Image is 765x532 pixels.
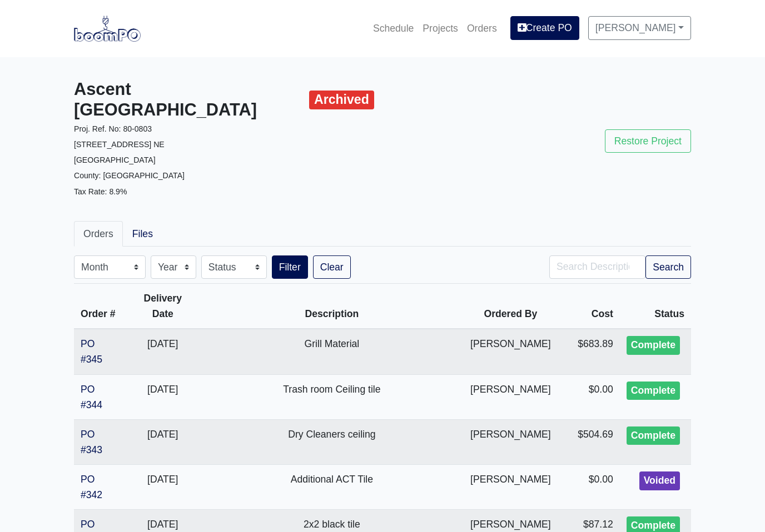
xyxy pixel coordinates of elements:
[627,426,680,445] div: Complete
[200,329,464,374] td: Grill Material
[74,187,127,196] small: Tax Rate: 8.9%
[549,255,645,279] input: Search
[81,429,102,455] a: PO #343
[74,283,126,329] th: Order #
[558,465,620,510] td: $0.00
[272,255,308,279] button: Filter
[464,329,558,374] td: [PERSON_NAME]
[588,16,691,39] a: [PERSON_NAME]
[74,221,123,247] a: Orders
[126,374,200,419] td: [DATE]
[369,16,418,41] a: Schedule
[639,471,680,490] div: Voided
[126,465,200,510] td: [DATE]
[464,283,558,329] th: Ordered By
[200,283,464,329] th: Description
[645,255,691,279] button: Search
[126,419,200,464] td: [DATE]
[558,283,620,329] th: Cost
[627,336,680,355] div: Complete
[464,374,558,419] td: [PERSON_NAME]
[74,79,374,121] h3: Ascent [GEOGRAPHIC_DATA]
[74,16,141,41] img: boomPO
[463,16,501,41] a: Orders
[558,419,620,464] td: $504.69
[81,474,102,500] a: PO #342
[123,221,162,247] a: Files
[558,329,620,374] td: $683.89
[200,419,464,464] td: Dry Cleaners ceiling
[81,384,102,410] a: PO #344
[200,374,464,419] td: Trash room Ceiling tile
[627,382,680,400] div: Complete
[200,465,464,510] td: Additional ACT Tile
[81,338,102,365] a: PO #345
[418,16,463,41] a: Projects
[313,255,351,279] a: Clear
[126,329,200,374] td: [DATE]
[510,16,579,39] a: Create PO
[126,283,200,329] th: Delivery Date
[605,129,691,153] button: Restore Project
[74,124,152,133] small: Proj. Ref. No: 80-0803
[464,419,558,464] td: [PERSON_NAME]
[309,91,374,110] small: Archived
[74,171,185,180] small: County: [GEOGRAPHIC_DATA]
[620,283,691,329] th: Status
[74,155,156,164] small: [GEOGRAPHIC_DATA]
[74,140,165,149] small: [STREET_ADDRESS] NE
[464,465,558,510] td: [PERSON_NAME]
[558,374,620,419] td: $0.00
